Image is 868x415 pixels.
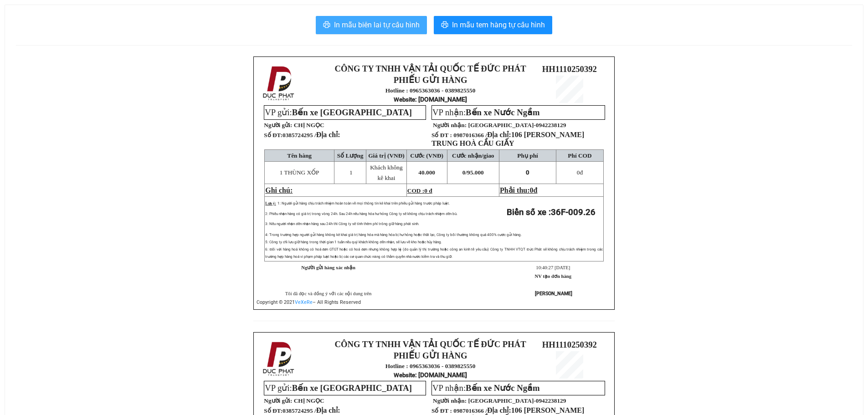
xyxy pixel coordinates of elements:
span: Bến xe [GEOGRAPHIC_DATA] [292,383,412,393]
span: 106 [PERSON_NAME] TRUNG HOÀ CẦU GIẤY [431,131,584,147]
span: Lưu ý: [265,201,276,205]
strong: Số ĐT: [264,132,340,138]
strong: Hotline : 0965363036 - 0389825550 [385,87,476,94]
span: 0 [526,169,529,176]
span: COD : [407,187,432,194]
strong: CÔNG TY TNHH VẬN TẢI QUỐC TẾ ĐỨC PHÁT [335,64,526,73]
span: 0 đ [424,187,432,194]
strong: PHIẾU GỬI HÀNG [394,75,467,85]
strong: Người gửi hàng xác nhận [301,265,355,270]
span: Bến xe [GEOGRAPHIC_DATA] [292,108,412,117]
strong: PHIẾU GỬI HÀNG [394,351,467,360]
span: Tên hàng [287,152,312,159]
span: Cước nhận/giao [452,152,494,159]
span: HH1110250392 [542,340,597,349]
strong: NV tạo đơn hàng [535,274,571,279]
span: VP nhận: [432,108,540,117]
span: Số Lượng [337,152,364,159]
span: 0385724295 / [282,407,340,414]
span: Copyright © 2021 – All Rights Reserved [257,299,361,305]
a: VeXeRe [295,299,313,305]
strong: Số ĐT : [431,407,452,414]
strong: Biển số xe : [507,207,596,217]
span: Ghi chú: [265,186,293,194]
span: Phí COD [568,152,591,159]
strong: Người nhận: [433,397,467,404]
span: 95.000 [467,169,484,176]
span: 0 [530,186,534,194]
span: 0385724295 / [282,132,340,138]
span: 6: Đối với hàng hoá không có hoá đơn GTGT hoặc có hoá đơn nhưng không hợp lệ (do quản lý thị trườ... [265,247,603,259]
span: Bến xe Nước Ngầm [466,108,540,117]
span: Bến xe Nước Ngầm [466,383,540,393]
span: [GEOGRAPHIC_DATA]-0942238129 [468,122,566,128]
span: VP gửi: [265,108,412,117]
strong: CÔNG TY TNHH VẬN TẢI QUỐC TẾ ĐỨC PHÁT [335,339,526,349]
span: 1: Người gửi hàng chịu trách nhiệm hoàn toàn về mọi thông tin kê khai trên phiếu gửi hàng trước p... [277,201,450,205]
span: 4: Trong trường hợp người gửi hàng không kê khai giá trị hàng hóa mà hàng hóa bị hư hỏng hoặc thấ... [265,233,522,237]
span: 0987016366 / [431,132,584,147]
span: 1 THÙNG XỐP [280,169,319,176]
strong: Người nhận: [433,122,467,128]
span: Tôi đã đọc và đồng ý với các nội dung trên [285,291,372,296]
strong: Số ĐT: [264,407,340,414]
span: 36F-009.26 [551,207,596,217]
span: Khách không kê khai [370,164,402,181]
span: Địa chỉ: [316,131,340,138]
span: 0 [577,169,580,176]
button: printerIn mẫu biên lai tự cấu hình [316,16,427,34]
span: Địa chỉ: [316,406,340,414]
span: 1 [349,169,353,176]
strong: : [DOMAIN_NAME] [394,96,467,103]
span: printer [441,21,448,30]
span: In mẫu tem hàng tự cấu hình [452,19,545,31]
button: printerIn mẫu tem hàng tự cấu hình [434,16,552,34]
strong: Người gửi: [264,122,292,128]
strong: [PERSON_NAME] [535,291,572,297]
span: CHỊ NGỌC [294,122,324,128]
span: 0/ [462,169,484,176]
span: Địa chỉ: [431,131,584,147]
span: Phải thu: [500,186,537,194]
span: Website [394,372,415,379]
span: 5: Công ty chỉ lưu giữ hàng trong thời gian 1 tuần nếu quý khách không đến nhận, sẽ lưu về kho ho... [265,240,442,244]
span: 10:40:27 [DATE] [536,265,570,270]
span: Website [394,96,415,103]
span: Giá trị (VNĐ) [368,152,405,159]
strong: : [DOMAIN_NAME] [394,371,467,379]
strong: Người gửi: [264,397,292,404]
strong: Số ĐT : [431,132,452,138]
span: printer [323,21,330,30]
span: VP nhận: [432,383,540,393]
span: 2: Phiếu nhận hàng có giá trị trong vòng 24h. Sau 24h nếu hàng hóa hư hỏng Công ty sẽ không chịu ... [265,212,457,216]
span: 40.000 [418,169,435,176]
span: VP gửi: [265,383,412,393]
span: CHỊ NGỌC [294,397,324,404]
span: [GEOGRAPHIC_DATA]-0942238129 [468,397,566,404]
img: logo [260,64,298,102]
img: logo [260,340,298,378]
strong: Hotline : 0965363036 - 0389825550 [385,363,476,369]
span: HH1110250392 [542,64,597,74]
span: 3: Nếu người nhận đến nhận hàng sau 24h thì Công ty sẽ tính thêm phí trông giữ hàng phát sinh. [265,222,419,226]
span: In mẫu biên lai tự cấu hình [334,19,420,31]
span: đ [577,169,583,176]
span: Cước (VNĐ) [410,152,443,159]
span: đ [534,186,538,194]
span: Phụ phí [517,152,538,159]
